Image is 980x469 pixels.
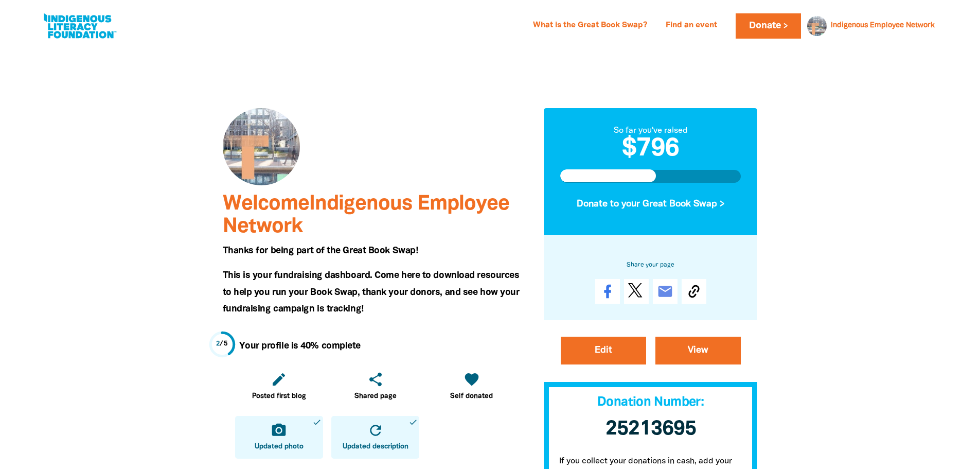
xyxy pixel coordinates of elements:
div: So far you've raised [560,125,741,137]
i: done [312,418,322,427]
i: done [408,418,418,427]
a: What is the Great Book Swap? [527,18,653,34]
a: Find an event [660,18,723,34]
i: favorite [464,371,480,388]
i: email [657,283,673,300]
span: Self donated [450,391,493,402]
a: email [653,279,678,304]
a: View [655,337,741,364]
span: Updated photo [255,442,304,452]
div: / 5 [216,339,228,349]
a: Edit [561,337,646,364]
i: edit [271,371,287,388]
i: camera_alt [271,422,287,439]
span: Donation Number: [597,396,704,408]
h6: Share your page [560,259,741,271]
span: 2 [216,341,220,347]
a: shareShared page [331,365,419,408]
i: refresh [367,422,384,439]
a: refreshUpdated descriptiondone [331,416,419,459]
span: This is your fundraising dashboard. Come here to download resources to help you run your Book Swa... [223,271,520,313]
span: 25213695 [605,420,696,439]
button: Copy Link [682,279,706,304]
a: Post [624,279,649,304]
span: Welcome Indigenous Employee Network [223,195,509,236]
span: Shared page [354,391,397,402]
span: Updated description [343,442,408,452]
a: favoriteSelf donated [427,365,515,408]
a: Share [595,279,620,304]
strong: Your profile is 40% complete [239,342,361,350]
h2: $796 [560,137,741,162]
button: Donate to your Great Book Swap > [560,190,741,218]
a: Donate [736,13,800,39]
a: Indigenous Employee Network [831,22,935,29]
span: Posted first blog [252,391,306,402]
a: editPosted first blog [235,365,323,408]
i: share [367,371,384,388]
a: camera_altUpdated photodone [235,416,323,459]
span: Thanks for being part of the Great Book Swap! [223,247,418,255]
